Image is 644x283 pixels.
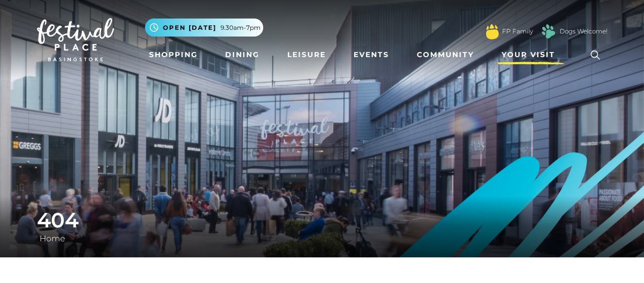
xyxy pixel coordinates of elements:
a: Leisure [283,45,330,64]
button: Open [DATE] 9.30am-7pm [145,19,263,37]
a: Home [37,234,68,243]
a: Shopping [145,45,202,64]
h1: 404 [37,208,608,233]
a: Your Visit [498,45,564,64]
span: 9.30am-7pm [220,23,261,32]
span: Your Visit [502,49,555,60]
span: Open [DATE] [163,23,216,32]
a: FP Family [502,27,533,36]
a: Dogs Welcome! [560,27,608,36]
a: Dining [221,45,264,64]
a: Events [349,45,393,64]
img: Festival Place Logo [37,18,114,61]
a: Community [413,45,478,64]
